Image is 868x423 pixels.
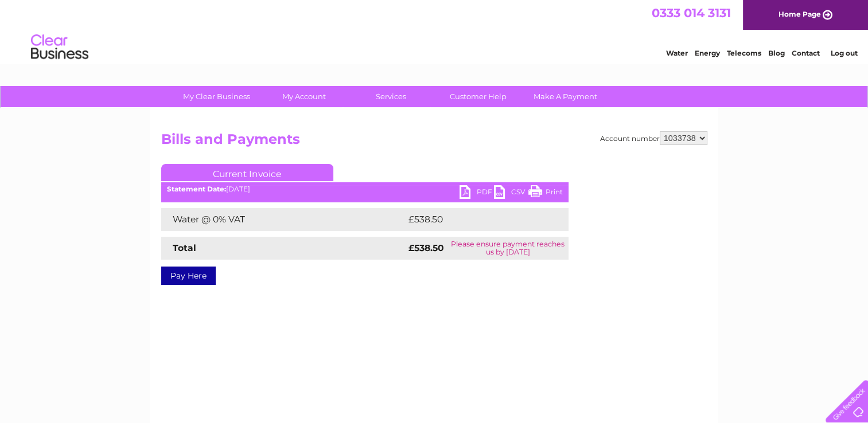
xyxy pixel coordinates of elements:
a: My Account [256,86,351,107]
a: Energy [695,49,720,57]
strong: Total [173,242,196,253]
b: Statement Date: [167,185,226,193]
a: Services [344,86,438,107]
div: [DATE] [161,185,569,193]
img: logo.png [30,30,89,65]
td: £538.50 [406,208,548,231]
strong: £538.50 [408,242,444,253]
a: Contact [792,49,820,57]
a: Make A Payment [518,86,613,107]
a: Pay Here [161,267,216,285]
a: Current Invoice [161,164,333,181]
h2: Bills and Payments [161,131,707,153]
a: Print [528,185,563,202]
td: Please ensure payment reaches us by [DATE] [447,237,569,260]
a: Blog [768,49,785,57]
a: PDF [460,185,494,202]
div: Account number [600,131,707,145]
a: CSV [494,185,528,202]
a: Log out [830,49,857,57]
a: 0333 014 3131 [652,6,731,20]
td: Water @ 0% VAT [161,208,406,231]
a: Customer Help [431,86,526,107]
div: Clear Business is a trading name of Verastar Limited (registered in [GEOGRAPHIC_DATA] No. 3667643... [164,6,706,56]
a: My Clear Business [169,86,264,107]
a: Water [666,49,688,57]
a: Telecoms [727,49,761,57]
